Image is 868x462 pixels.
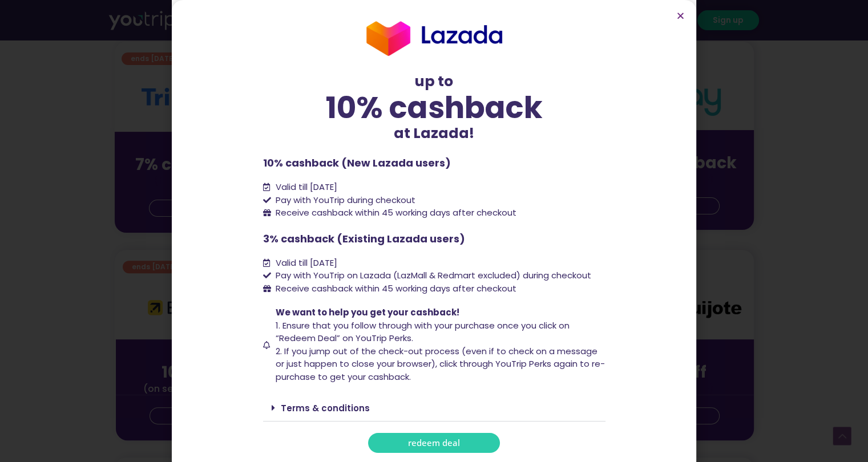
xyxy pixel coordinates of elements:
p: 10% cashback (New Lazada users) [263,155,605,171]
div: Terms & conditions [263,395,605,422]
div: 10% cashback [263,92,605,123]
span: Receive cashback within 45 working days after checkout [273,206,516,220]
span: Valid till [DATE] [273,257,337,270]
span: 1. Ensure that you follow through with your purchase once you click on “Redeem Deal” on YouTrip P... [276,319,570,345]
span: Pay with YouTrip during checkout [273,194,415,207]
a: Close [676,11,685,20]
span: Pay with YouTrip on Lazada (LazMall & Redmart excluded) during checkout [273,269,591,282]
span: We want to help you get your cashback! [276,306,459,318]
span: Valid till [DATE] [273,181,337,194]
a: Terms & conditions [281,402,370,414]
p: 3% cashback (Existing Lazada users) [263,231,605,246]
a: redeem deal [368,433,500,453]
div: up to at Lazada! [263,71,605,144]
span: Receive cashback within 45 working days after checkout [273,282,516,295]
span: 2. If you jump out of the check-out process (even if to check on a message or just happen to clos... [276,345,605,383]
span: redeem deal [408,439,460,447]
